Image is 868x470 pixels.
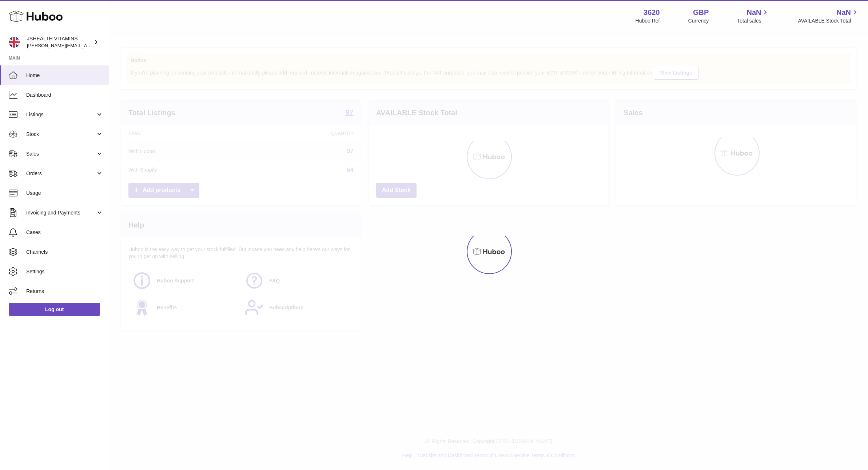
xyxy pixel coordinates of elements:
span: Listings [26,111,96,118]
div: JSHEALTH VITAMINS [27,35,92,49]
span: Returns [26,288,103,295]
span: NaN [746,8,761,17]
div: Huboo Ref [636,17,660,24]
a: Log out [9,303,100,316]
img: francesca@jshealthvitamins.com [9,37,20,48]
span: Dashboard [26,92,103,99]
span: Settings [26,268,103,275]
span: NaN [836,8,851,17]
span: Channels [26,249,103,256]
span: Sales [26,150,96,157]
span: Invoicing and Payments [26,209,96,216]
span: Total sales [737,17,769,24]
strong: 3620 [644,8,660,17]
a: NaN Total sales [737,8,769,24]
span: Usage [26,190,103,197]
span: AVAILABLE Stock Total [798,17,859,24]
div: Currency [688,17,709,24]
span: [PERSON_NAME][EMAIL_ADDRESS][DOMAIN_NAME] [27,43,146,48]
span: Stock [26,131,96,138]
span: Cases [26,229,103,236]
a: NaN AVAILABLE Stock Total [798,8,859,24]
span: Home [26,72,103,79]
span: Orders [26,170,96,177]
strong: GBP [693,8,709,17]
